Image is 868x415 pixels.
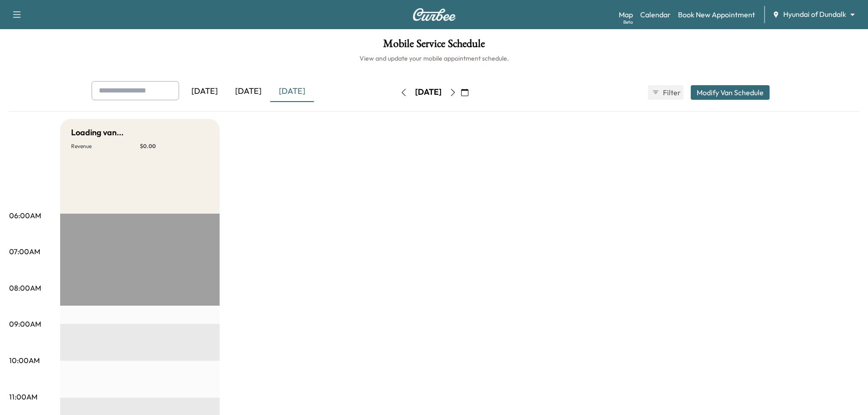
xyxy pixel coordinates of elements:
[783,9,846,20] span: Hyundai of Dundalk
[9,355,40,366] p: 10:00AM
[9,391,37,402] p: 11:00AM
[663,87,679,98] span: Filter
[415,87,442,98] div: [DATE]
[9,38,859,54] h1: Mobile Service Schedule
[270,81,314,102] div: [DATE]
[9,282,41,293] p: 08:00AM
[9,318,41,329] p: 09:00AM
[183,81,226,102] div: [DATE]
[691,85,770,100] button: Modify Van Schedule
[648,85,683,100] button: Filter
[140,143,209,150] p: $ 0.00
[412,8,456,21] img: Curbee Logo
[9,54,859,63] h6: View and update your mobile appointment schedule.
[678,9,755,20] a: Book New Appointment
[640,9,671,20] a: Calendar
[226,81,270,102] div: [DATE]
[619,9,633,20] a: MapBeta
[623,19,633,26] div: Beta
[71,126,123,139] h5: Loading van...
[9,246,40,257] p: 07:00AM
[71,143,140,150] p: Revenue
[9,210,41,221] p: 06:00AM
